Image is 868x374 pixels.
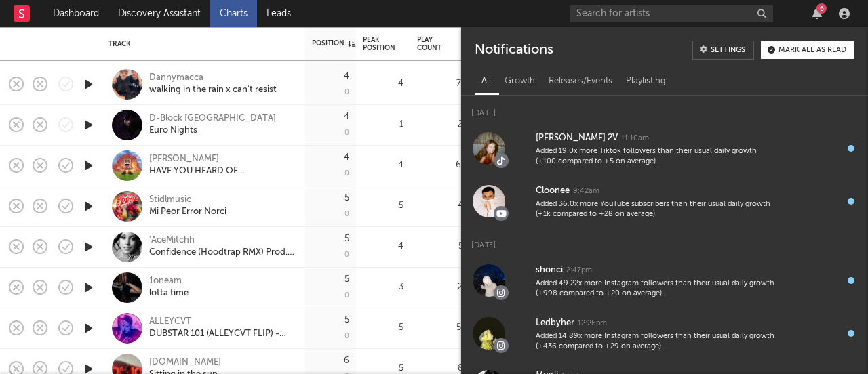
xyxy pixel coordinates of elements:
div: 459k [417,198,478,214]
div: Notifications [475,41,553,60]
div: HAVE YOU HEARD OF [PERSON_NAME]??? [149,165,295,178]
div: [DATE] [461,228,868,254]
div: 208k [417,279,478,295]
div: 5 [344,275,349,284]
a: ALLEYCVTDUBSTAR 101 (ALLEYCVT FLIP) - [[PERSON_NAME] - Rockstar 101] [149,316,295,340]
div: Ledbyher [536,315,574,331]
div: 5 [363,198,403,214]
div: 538k [417,238,478,255]
div: Playlisting [619,70,673,93]
div: 78.3k [417,76,478,92]
div: 6 [344,356,349,365]
div: Settings [711,47,745,54]
div: 0 [344,129,349,137]
div: 12:26pm [578,318,607,329]
input: Search for artists [570,5,773,22]
div: 3 [363,279,403,295]
div: Growth [498,70,542,93]
a: Ledbyher12:26pmAdded 14.89x more Instagram followers than their usual daily growth (+436 compared... [461,307,868,360]
a: [PERSON_NAME]HAVE YOU HEARD OF [PERSON_NAME]??? [149,153,295,178]
div: Added 14.89x more Instagram followers than their usual daily growth (+436 compared to +29 on aver... [536,331,774,352]
div: 0 [344,211,349,218]
div: lotta time [149,287,189,299]
div: [DATE] [461,96,868,122]
div: D-Block [GEOGRAPHIC_DATA] [149,112,276,125]
div: 4 [344,72,349,81]
div: 0 [344,251,349,259]
div: Peak Position [363,36,395,52]
div: Track [108,40,292,48]
div: Mi Peor Error Norci [149,206,226,218]
div: Added 19.0x more Tiktok followers than their usual daily growth (+100 compared to +5 on average). [536,146,774,167]
div: DUBSTAR 101 (ALLEYCVT FLIP) - [[PERSON_NAME] - Rockstar 101] [149,328,295,340]
div: Added 36.0x more YouTube subscribers than their usual daily growth (+1k compared to +28 on average). [536,199,774,220]
a: StidlmusicMi Peor Error Norci [149,194,226,218]
div: 4 [363,238,403,255]
div: 5 [344,194,349,203]
div: walking in the rain x can't resist [149,84,277,96]
div: 0 [344,333,349,340]
div: Releases/Events [542,70,619,93]
div: 0 [344,170,349,178]
div: 1 [363,117,403,133]
div: 1oneam [149,275,189,287]
div: 9:42am [573,186,599,196]
div: 0 [344,292,349,299]
div: Dannymacca [149,72,203,84]
div: Euro Nights [149,125,197,137]
div: 4 [363,157,403,173]
div: 4 [344,153,349,162]
a: Cloonee9:42amAdded 36.0x more YouTube subscribers than their usual daily growth (+1k compared to ... [461,175,868,228]
a: 'AceMitchhConfidence (Hoodtrap RMX) Prod. AceMitchh [149,234,295,259]
div: Play Count [417,36,458,52]
div: 11:10am [621,133,649,144]
div: Position [312,39,355,47]
div: 6 [816,3,827,14]
div: 0 [344,89,349,96]
div: 204k [417,117,478,133]
a: 1oneamlotta time [149,275,189,299]
a: [PERSON_NAME] 2V11:10amAdded 19.0x more Tiktok followers than their usual daily growth (+100 comp... [461,122,868,175]
div: 68.3k [417,157,478,173]
div: 4 [344,112,349,121]
div: 5 [344,234,349,243]
a: Settings [692,41,754,60]
button: 6 [812,8,822,19]
div: Cloonee [536,183,570,199]
div: Confidence (Hoodtrap RMX) Prod. AceMitchh [149,247,295,259]
div: 2:47pm [566,266,592,276]
div: [DOMAIN_NAME] [149,356,295,369]
button: Mark all as read [761,41,854,59]
div: All [475,70,498,93]
div: [PERSON_NAME] 2V [536,130,618,146]
div: Mark all as read [778,47,846,54]
div: ALLEYCVT [149,316,295,328]
a: shonci2:47pmAdded 49.22x more Instagram followers than their usual daily growth (+998 compared to... [461,254,868,307]
div: Added 49.22x more Instagram followers than their usual daily growth (+998 compared to +20 on aver... [536,278,774,299]
div: 5 [363,320,403,336]
div: [PERSON_NAME] [149,153,295,165]
div: 5 [344,316,349,325]
div: 4 [363,76,403,92]
div: shonci [536,262,563,278]
div: Stidlmusic [149,194,226,206]
div: 53.6k [417,320,478,336]
div: 'AceMitchh [149,234,295,247]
